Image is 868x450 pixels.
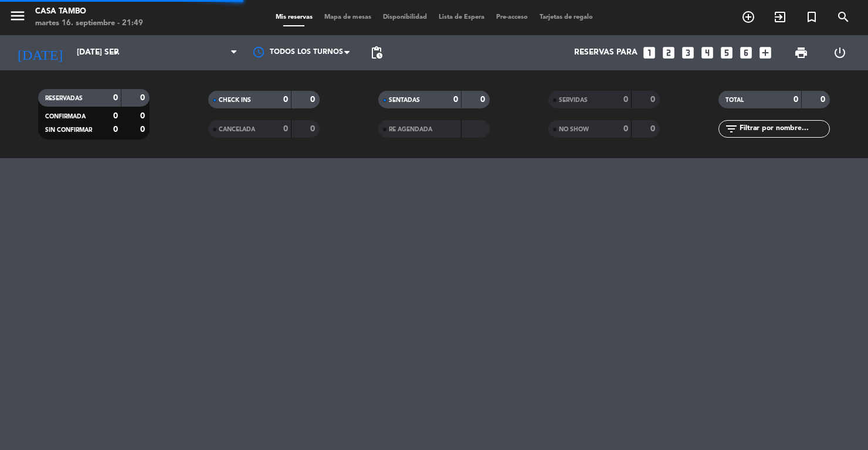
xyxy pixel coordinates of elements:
span: SERVIDAS [559,97,588,103]
span: NO SHOW [559,127,589,132]
span: Pre-acceso [490,14,534,21]
span: Lista de Espera [433,14,490,21]
i: add_circle_outline [741,10,755,24]
i: exit_to_app [773,10,787,24]
span: CANCELADA [219,127,255,132]
i: menu [9,7,26,25]
div: LOG OUT [820,35,859,70]
strong: 0 [650,96,657,104]
i: looks_3 [680,45,696,60]
i: looks_5 [719,45,734,60]
span: Mapa de mesas [318,14,377,21]
strong: 0 [310,125,317,133]
span: print [794,46,808,60]
div: martes 16. septiembre - 21:49 [35,18,143,29]
strong: 0 [140,112,147,120]
strong: 0 [113,112,118,120]
i: add_box [758,45,773,60]
span: CHECK INS [219,97,251,103]
span: Mis reservas [270,14,318,21]
i: looks_one [642,45,657,60]
strong: 0 [283,125,288,133]
strong: 0 [623,96,628,104]
i: power_settings_new [833,46,847,60]
i: looks_4 [700,45,715,60]
strong: 0 [283,96,288,104]
span: RE AGENDADA [389,127,432,132]
i: search [836,10,850,24]
i: looks_6 [738,45,754,60]
span: Reservas para [574,48,638,57]
i: arrow_drop_down [109,46,123,60]
strong: 0 [140,94,147,102]
i: [DATE] [9,40,71,66]
strong: 0 [480,96,487,104]
strong: 0 [453,96,458,104]
strong: 0 [310,96,317,104]
i: turned_in_not [805,10,819,24]
span: RESERVADAS [45,96,83,101]
i: filter_list [724,122,738,136]
strong: 0 [113,94,118,102]
strong: 0 [820,96,828,104]
button: menu [9,7,26,29]
span: SIN CONFIRMAR [45,127,92,133]
strong: 0 [794,96,798,104]
input: Filtrar por nombre... [738,122,829,135]
span: Disponibilidad [377,14,433,21]
span: pending_actions [369,46,384,60]
i: looks_two [661,45,676,60]
span: CONFIRMADA [45,114,86,120]
strong: 0 [650,125,657,133]
span: Tarjetas de regalo [534,14,599,21]
strong: 0 [623,125,628,133]
span: SENTADAS [389,97,420,103]
strong: 0 [140,125,147,134]
strong: 0 [113,125,118,134]
span: TOTAL [725,97,744,103]
div: Casa Tambo [35,6,143,18]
